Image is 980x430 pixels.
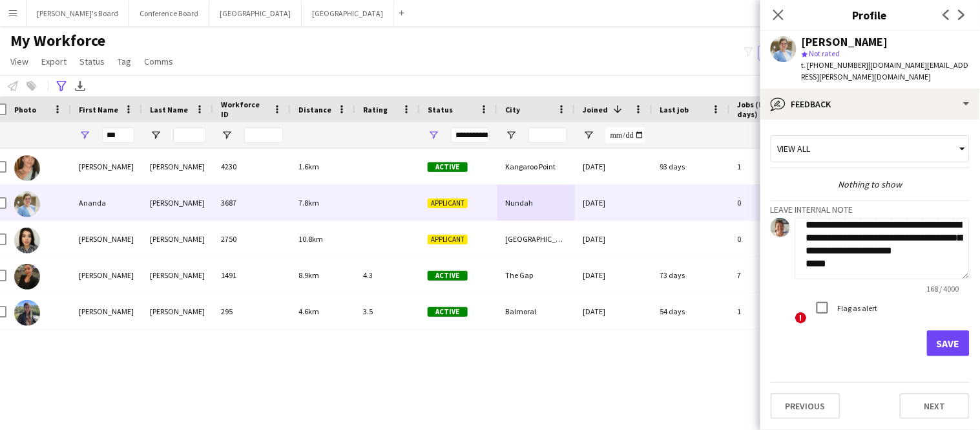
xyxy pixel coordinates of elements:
[355,294,420,329] div: 3.5
[505,129,517,141] button: Open Filter Menu
[150,105,188,114] span: Last Name
[5,53,34,70] a: View
[802,60,969,81] span: | [DOMAIN_NAME][EMAIL_ADDRESS][PERSON_NAME][DOMAIN_NAME]
[760,89,980,120] div: Feedback
[758,45,823,61] button: Everyone2,132
[144,56,173,67] span: Comms
[142,185,213,220] div: [PERSON_NAME]
[428,307,468,317] span: Active
[355,257,420,293] div: 4.3
[428,199,468,208] span: Applicant
[927,330,970,356] button: Save
[150,129,162,141] button: Open Filter Menu
[795,312,807,324] span: !
[54,78,69,94] app-action-btn: Advanced filters
[835,303,878,313] label: Flag as alert
[428,129,439,141] button: Open Filter Menu
[428,235,468,244] span: Applicant
[505,105,520,114] span: City
[14,155,40,181] img: Ana Prieto
[14,228,40,253] img: ANALICIA LOAYZA GIRALDO
[10,31,105,50] span: My Workforce
[497,221,575,257] div: [GEOGRAPHIC_DATA][PERSON_NAME]
[575,257,652,293] div: [DATE]
[298,162,319,171] span: 1.6km
[139,53,178,70] a: Comms
[10,56,28,67] span: View
[142,257,213,293] div: [PERSON_NAME]
[575,149,652,184] div: [DATE]
[652,294,730,329] div: 54 days
[79,56,105,67] span: Status
[213,221,291,257] div: 2750
[497,257,575,293] div: The Gap
[428,162,468,172] span: Active
[738,100,791,119] span: Jobs (last 90 days)
[730,294,814,329] div: 1
[497,149,575,184] div: Kangaroo Point
[213,149,291,184] div: 4230
[606,127,645,143] input: Joined Filter Input
[221,129,233,141] button: Open Filter Menu
[298,270,319,280] span: 8.9km
[497,294,575,329] div: Balmoral
[583,105,608,114] span: Joined
[244,127,283,143] input: Workforce ID Filter Input
[802,60,869,70] span: t. [PHONE_NUMBER]
[213,294,291,329] div: 295
[71,221,142,257] div: [PERSON_NAME]
[652,257,730,293] div: 73 days
[26,1,129,26] button: [PERSON_NAME]'s Board
[142,294,213,329] div: [PERSON_NAME]
[71,257,142,293] div: [PERSON_NAME]
[809,48,840,58] span: Not rated
[917,284,970,294] span: 168 / 4000
[142,149,213,184] div: [PERSON_NAME]
[428,271,468,281] span: Active
[652,149,730,184] div: 93 days
[298,306,319,316] span: 4.6km
[363,105,388,114] span: Rating
[802,36,888,48] div: [PERSON_NAME]
[173,127,205,143] input: Last Name Filter Input
[112,53,136,70] a: Tag
[900,393,970,419] button: Next
[79,129,90,141] button: Open Filter Menu
[142,221,213,257] div: [PERSON_NAME]
[221,100,267,119] span: Workforce ID
[79,105,118,114] span: First Name
[771,178,970,190] div: Nothing to show
[71,294,142,329] div: [PERSON_NAME]
[209,1,302,26] button: [GEOGRAPHIC_DATA]
[778,143,811,155] span: View all
[74,53,110,70] a: Status
[771,393,840,419] button: Previous
[428,105,453,114] span: Status
[72,78,88,94] app-action-btn: Export XLSX
[730,185,814,220] div: 0
[730,257,814,293] div: 7
[213,257,291,293] div: 1491
[298,234,323,244] span: 10.8km
[528,127,567,143] input: City Filter Input
[660,105,689,114] span: Last job
[213,185,291,220] div: 3687
[575,221,652,257] div: [DATE]
[14,264,40,290] img: Ana Henriques
[36,53,72,70] a: Export
[302,1,394,26] button: [GEOGRAPHIC_DATA]
[760,6,980,23] h3: Profile
[118,56,131,67] span: Tag
[41,56,67,67] span: Export
[298,105,331,114] span: Distance
[575,185,652,220] div: [DATE]
[102,127,134,143] input: First Name Filter Input
[71,185,142,220] div: Ananda
[71,149,142,184] div: [PERSON_NAME]
[14,191,40,217] img: Ananda Antunes
[298,198,319,208] span: 7.8km
[730,149,814,184] div: 1
[497,185,575,220] div: Nundah
[575,294,652,329] div: [DATE]
[14,105,36,114] span: Photo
